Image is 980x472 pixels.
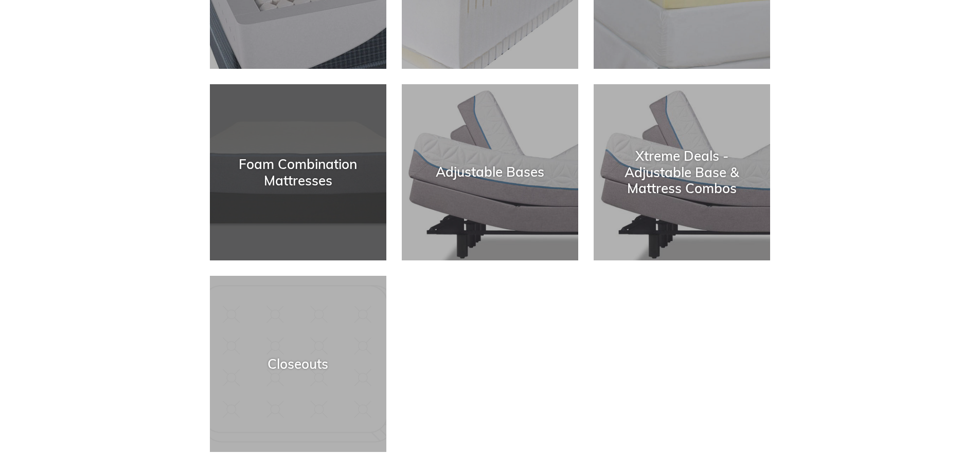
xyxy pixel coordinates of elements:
[210,84,386,260] a: Foam Combination Mattresses
[402,84,578,260] a: Adjustable Bases
[594,148,770,197] div: Xtreme Deals - Adjustable Base & Mattress Combos
[402,164,578,180] div: Adjustable Bases
[594,84,770,260] a: Xtreme Deals - Adjustable Base & Mattress Combos
[210,276,386,452] a: Closeouts
[210,156,386,188] div: Foam Combination Mattresses
[210,356,386,372] div: Closeouts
